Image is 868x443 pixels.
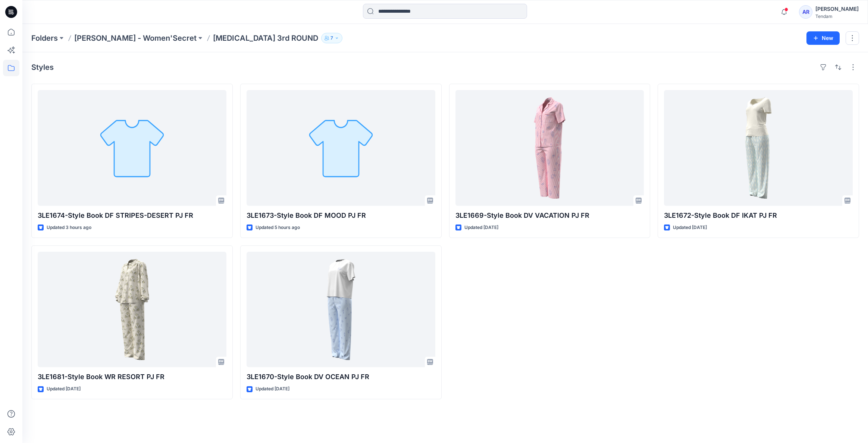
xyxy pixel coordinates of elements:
a: Folders [31,33,58,43]
a: [PERSON_NAME] - Women'Secret [74,33,197,43]
div: Tendam [815,13,859,19]
p: Updated [DATE] [464,224,498,232]
p: Updated 5 hours ago [256,224,300,232]
p: Updated [DATE] [47,385,81,393]
p: Updated [DATE] [256,385,289,393]
a: 3LE1681-Style Book WR RESORT PJ FR [38,252,226,368]
p: Updated [DATE] [673,224,707,232]
p: 3LE1672-Style Book DF IKAT PJ FR [664,210,853,221]
button: 7 [321,33,342,43]
a: 3LE1672-Style Book DF IKAT PJ FR [664,90,853,206]
p: 3LE1681-Style Book WR RESORT PJ FR [38,372,226,382]
p: 7 [330,34,333,42]
p: 3LE1669-Style Book DV VACATION PJ FR [455,210,644,221]
p: Updated 3 hours ago [47,224,91,232]
p: 3LE1673-Style Book DF MOOD PJ FR [247,210,435,221]
a: 3LE1669-Style Book DV VACATION PJ FR [455,90,644,206]
h4: Styles [31,63,54,72]
div: AR [799,5,812,19]
a: 3LE1673-Style Book DF MOOD PJ FR [247,90,435,206]
p: [MEDICAL_DATA] 3rd ROUND [213,33,318,43]
p: 3LE1670-Style Book DV OCEAN PJ FR [247,372,435,382]
a: 3LE1670-Style Book DV OCEAN PJ FR [247,252,435,368]
div: [PERSON_NAME] [815,4,859,13]
a: 3LE1674-Style Book DF STRIPES-DESERT PJ FR [38,90,226,206]
p: 3LE1674-Style Book DF STRIPES-DESERT PJ FR [38,210,226,221]
button: New [806,31,840,45]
